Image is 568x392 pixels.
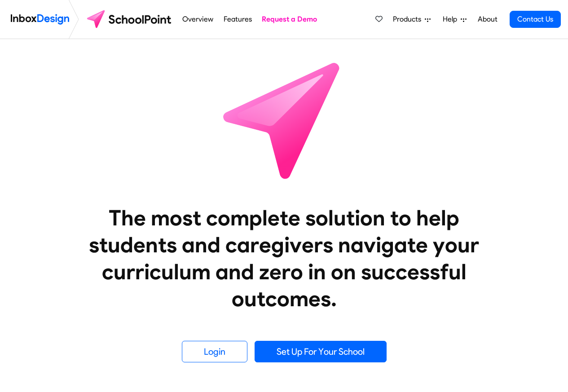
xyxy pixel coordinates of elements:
[182,341,247,362] a: Login
[475,10,500,28] a: About
[389,10,434,28] a: Products
[255,341,387,362] a: Set Up For Your School
[203,39,365,201] img: icon_schoolpoint.svg
[180,10,216,28] a: Overview
[439,10,470,28] a: Help
[443,14,461,25] span: Help
[510,11,561,28] a: Contact Us
[71,204,498,312] heading: The most complete solution to help students and caregivers navigate your curriculum and zero in o...
[260,10,320,28] a: Request a Demo
[83,9,177,30] img: schoolpoint logo
[393,14,425,25] span: Products
[221,10,254,28] a: Features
